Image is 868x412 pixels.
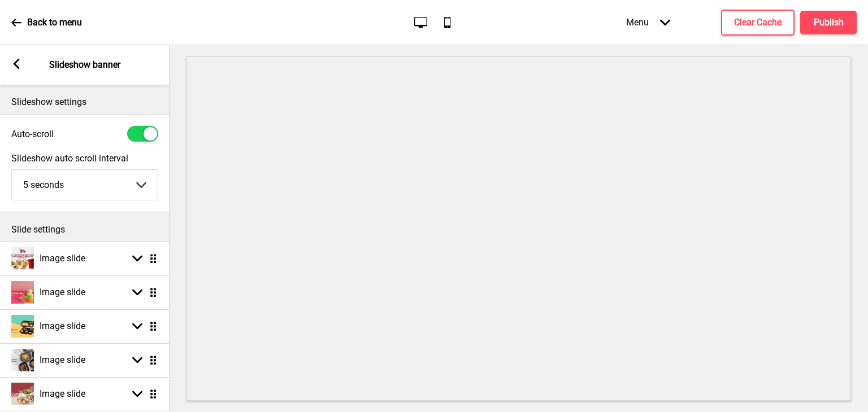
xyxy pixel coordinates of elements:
[800,11,857,34] button: Publish
[40,252,85,265] h4: Image slide
[615,6,682,39] div: Menu
[40,354,85,366] h4: Image slide
[721,10,795,36] button: Clear Cache
[11,223,158,236] p: Slide settings
[11,96,158,108] p: Slideshow settings
[27,16,82,29] p: Back to menu
[11,153,158,164] label: Slideshow auto scroll interval
[40,388,85,400] h4: Image slide
[40,286,85,299] h4: Image slide
[11,129,54,139] label: Auto-scroll
[49,59,120,71] p: Slideshow banner
[814,16,844,29] h4: Publish
[40,320,85,332] h4: Image slide
[11,7,82,38] a: Back to menu
[734,16,782,29] h4: Clear Cache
